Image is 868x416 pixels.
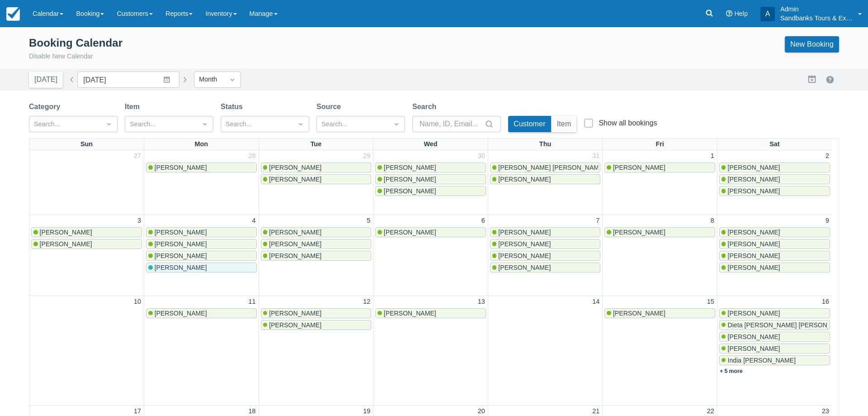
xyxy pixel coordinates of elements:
[361,297,372,307] a: 12
[719,355,830,365] a: India [PERSON_NAME]
[508,116,551,132] button: Customer
[727,229,780,236] span: [PERSON_NAME]
[269,176,321,183] span: [PERSON_NAME]
[476,297,487,307] a: 13
[29,101,64,112] label: Category
[29,72,63,88] button: [DATE]
[40,229,92,236] span: [PERSON_NAME]
[727,164,780,171] span: [PERSON_NAME]
[250,216,258,226] a: 4
[760,7,775,21] div: A
[498,240,551,248] span: [PERSON_NAME]
[155,164,207,171] span: [PERSON_NAME]
[824,216,831,226] a: 9
[155,252,207,259] span: [PERSON_NAME]
[719,344,830,354] a: [PERSON_NAME]
[498,176,551,183] span: [PERSON_NAME]
[719,174,830,184] a: [PERSON_NAME]
[375,227,486,237] a: [PERSON_NAME]
[590,297,601,307] a: 14
[613,310,665,317] span: [PERSON_NAME]
[727,333,780,340] span: [PERSON_NAME]
[228,75,237,84] span: Dropdown icon
[604,163,715,172] a: [PERSON_NAME]
[490,163,601,172] a: [PERSON_NAME] [PERSON_NAME] Lupenette
[727,264,780,271] span: [PERSON_NAME]
[734,10,748,17] span: Help
[269,240,321,248] span: [PERSON_NAME]
[476,151,487,161] a: 30
[200,120,209,129] span: Dropdown icon
[261,163,372,172] a: [PERSON_NAME]
[269,229,321,236] span: [PERSON_NAME]
[146,251,257,261] a: [PERSON_NAME]
[498,264,551,271] span: [PERSON_NAME]
[780,5,853,14] p: Admin
[719,239,830,249] a: [PERSON_NAME]
[719,308,830,318] a: [PERSON_NAME]
[193,139,210,150] a: Mon
[820,297,831,307] a: 16
[132,151,143,161] a: 27
[538,139,553,150] a: Thu
[77,72,179,88] input: Date
[720,368,743,374] a: + 5 more
[146,308,257,318] a: [PERSON_NAME]
[490,239,601,249] a: [PERSON_NAME]
[261,320,372,330] a: [PERSON_NAME]
[604,308,715,318] a: [PERSON_NAME]
[261,251,372,261] a: [PERSON_NAME]
[490,227,601,237] a: [PERSON_NAME]
[490,174,601,184] a: [PERSON_NAME]
[727,176,780,183] span: [PERSON_NAME]
[719,332,830,342] a: [PERSON_NAME]
[269,321,321,329] span: [PERSON_NAME]
[125,101,143,112] label: Item
[422,139,439,150] a: Wed
[146,163,257,172] a: [PERSON_NAME]
[247,297,258,307] a: 11
[552,116,577,132] button: Item
[613,164,665,171] span: [PERSON_NAME]
[375,186,486,196] a: [PERSON_NAME]
[727,310,780,317] span: [PERSON_NAME]
[155,264,207,271] span: [PERSON_NAME]
[719,186,830,196] a: [PERSON_NAME]
[40,240,92,248] span: [PERSON_NAME]
[604,227,715,237] a: [PERSON_NAME]
[384,187,436,195] span: [PERSON_NAME]
[780,14,853,23] p: Sandbanks Tours & Experiences
[247,151,258,161] a: 28
[498,252,551,259] span: [PERSON_NAME]
[261,239,372,249] a: [PERSON_NAME]
[29,52,93,62] button: Disable New Calendar
[136,216,143,226] a: 3
[384,229,436,236] span: [PERSON_NAME]
[146,239,257,249] a: [PERSON_NAME]
[785,36,839,53] a: New Booking
[719,263,830,273] a: [PERSON_NAME]
[132,297,143,307] a: 10
[316,101,344,112] label: Source
[375,308,486,318] a: [PERSON_NAME]
[599,119,657,128] div: Show all bookings
[719,227,830,237] a: [PERSON_NAME]
[31,227,142,237] a: [PERSON_NAME]
[269,164,321,171] span: [PERSON_NAME]
[384,164,436,171] span: [PERSON_NAME]
[261,227,372,237] a: [PERSON_NAME]
[613,229,665,236] span: [PERSON_NAME]
[727,345,780,352] span: [PERSON_NAME]
[705,297,716,307] a: 15
[146,227,257,237] a: [PERSON_NAME]
[498,164,635,171] span: [PERSON_NAME] [PERSON_NAME] Lupenette
[221,101,246,112] label: Status
[155,310,207,317] span: [PERSON_NAME]
[719,163,830,172] a: [PERSON_NAME]
[727,187,780,195] span: [PERSON_NAME]
[719,251,830,261] a: [PERSON_NAME]
[155,229,207,236] span: [PERSON_NAME]
[199,75,220,85] div: Month
[709,216,716,226] a: 8
[6,7,20,21] img: checkfront-main-nav-mini-logo.png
